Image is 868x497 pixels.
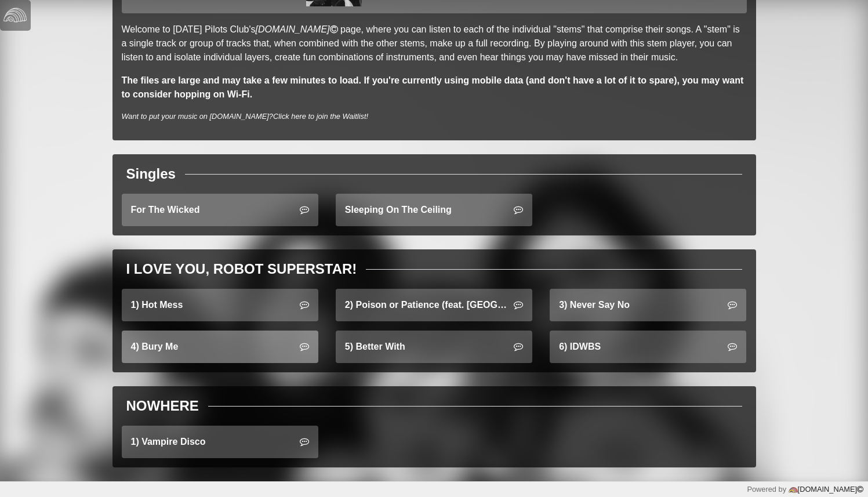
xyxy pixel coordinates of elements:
[122,23,747,64] p: Welcome to [DATE] Pilots Club's page, where you can listen to each of the individual "stems" that...
[550,289,746,321] a: 3) Never Say No
[122,112,369,121] i: Want to put your music on [DOMAIN_NAME]?
[273,112,368,121] a: Click here to join the Waitlist!
[336,194,532,226] a: Sleeping On The Ceiling
[122,331,318,363] a: 4) Bury Me
[336,289,532,321] a: 2) Poison or Patience (feat. [GEOGRAPHIC_DATA])
[336,331,532,363] a: 5) Better With
[3,3,27,27] img: logo-white-4c48a5e4bebecaebe01ca5a9d34031cfd3d4ef9ae749242e8c4bf12ef99f53e8.png
[122,194,318,226] a: For The Wicked
[789,485,798,495] img: logo-color-e1b8fa5219d03fcd66317c3d3cfaab08a3c62fe3c3b9b34d55d8365b78b1766b.png
[126,164,176,184] div: Singles
[126,259,357,280] div: I LOVE YOU, ROBOT SUPERSTAR!
[122,75,744,99] strong: The files are large and may take a few minutes to load. If you're currently using mobile data (an...
[786,485,863,494] a: [DOMAIN_NAME]
[255,24,340,34] a: [DOMAIN_NAME]
[126,396,199,416] div: NOWHERE
[122,289,318,321] a: 1) Hot Mess
[122,426,318,458] a: 1) Vampire Disco
[747,484,863,495] div: Powered by
[550,331,746,363] a: 6) IDWBS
